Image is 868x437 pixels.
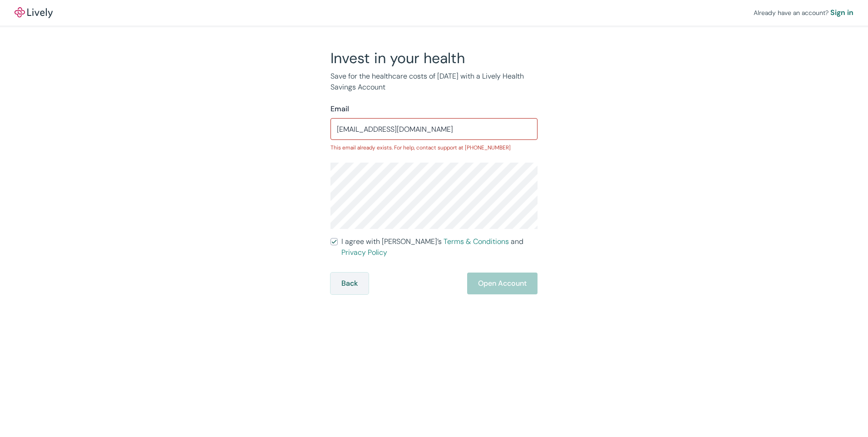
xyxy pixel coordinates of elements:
img: Lively [15,7,53,18]
h2: Invest in your health [330,49,538,67]
a: LivelyLively [15,7,53,18]
p: This email already exists. For help, contact support at [PHONE_NUMBER] [330,144,538,152]
a: Terms & Conditions [444,237,509,246]
a: Sign in [830,7,853,18]
label: Email [330,104,349,114]
p: Save for the healthcare costs of [DATE] with a Lively Health Savings Account [330,71,538,93]
button: Back [330,273,369,294]
div: Already have an account? [754,7,853,18]
span: I agree with [PERSON_NAME]’s and [341,236,538,258]
a: Privacy Policy [341,248,387,257]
